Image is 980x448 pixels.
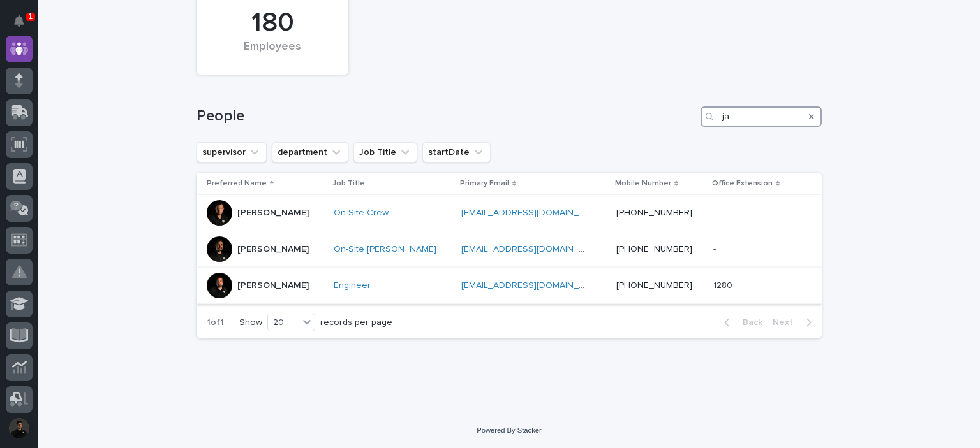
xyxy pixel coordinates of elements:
[239,317,262,328] p: Show
[197,307,234,338] p: 1 of 1
[701,106,822,127] input: Search
[334,244,436,255] a: On-Site [PERSON_NAME]
[616,281,692,290] a: [PHONE_NUMBER]
[713,242,718,255] p: -
[460,177,509,191] p: Primary Email
[334,280,371,291] a: Engineer
[713,205,718,219] p: -
[28,12,33,21] p: 1
[197,268,822,304] tr: [PERSON_NAME]Engineer [EMAIL_ADDRESS][DOMAIN_NAME] [PHONE_NUMBER]12801280
[616,245,692,254] a: [PHONE_NUMBER]
[712,177,773,191] p: Office Extension
[237,208,309,219] p: [PERSON_NAME]
[422,142,491,163] button: startDate
[320,317,392,328] p: records per page
[477,426,541,434] a: Powered By Stacker
[768,317,822,328] button: Next
[197,107,695,126] h1: People
[237,244,309,255] p: [PERSON_NAME]
[237,280,309,291] p: [PERSON_NAME]
[461,208,605,217] a: [EMAIL_ADDRESS][DOMAIN_NAME]
[218,7,327,39] div: 180
[272,142,348,163] button: department
[334,208,389,219] a: On-Site Crew
[218,40,327,67] div: Employees
[268,316,299,329] div: 20
[6,8,33,34] button: Notifications
[713,278,735,291] p: 1280
[207,177,267,191] p: Preferred Name
[615,177,671,191] p: Mobile Number
[616,208,692,217] a: [PHONE_NUMBER]
[16,15,33,36] div: Notifications1
[461,281,605,290] a: [EMAIL_ADDRESS][DOMAIN_NAME]
[197,142,267,163] button: supervisor
[773,318,801,327] span: Next
[332,177,365,191] p: Job Title
[353,142,417,163] button: Job Title
[197,231,822,268] tr: [PERSON_NAME]On-Site [PERSON_NAME] [EMAIL_ADDRESS][DOMAIN_NAME] [PHONE_NUMBER]--
[197,195,822,231] tr: [PERSON_NAME]On-Site Crew [EMAIL_ADDRESS][DOMAIN_NAME] [PHONE_NUMBER]--
[6,415,33,442] button: users-avatar
[735,318,762,327] span: Back
[714,317,768,328] button: Back
[461,245,605,254] a: [EMAIL_ADDRESS][DOMAIN_NAME]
